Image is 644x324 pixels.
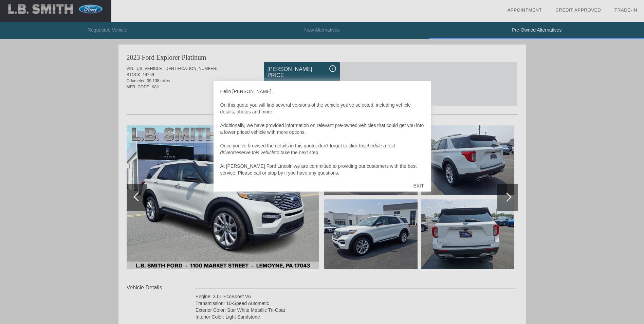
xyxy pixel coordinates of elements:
a: Appointment [507,7,542,13]
div: Hello [PERSON_NAME], On this quote you will find several versions of the vehicle you've selected,... [220,88,424,176]
div: EXIT [406,176,430,196]
i: reserve this vehicle [235,150,275,155]
a: Credit Approved [555,7,601,13]
a: Trade-In [614,7,637,13]
i: schedule a test drive [220,143,395,155]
